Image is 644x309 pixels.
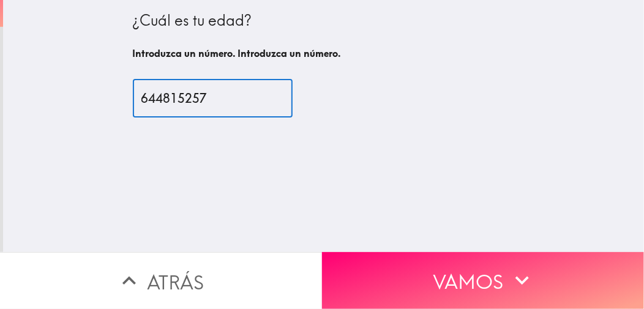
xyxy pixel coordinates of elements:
button: Vamos [322,252,644,309]
font: Introduzca un número. [238,47,341,59]
font: ¿Cuál es tu edad? [133,11,252,29]
font: Introduzca un número. [133,47,236,59]
font: Atrás [148,270,204,294]
font: Vamos [433,270,504,294]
